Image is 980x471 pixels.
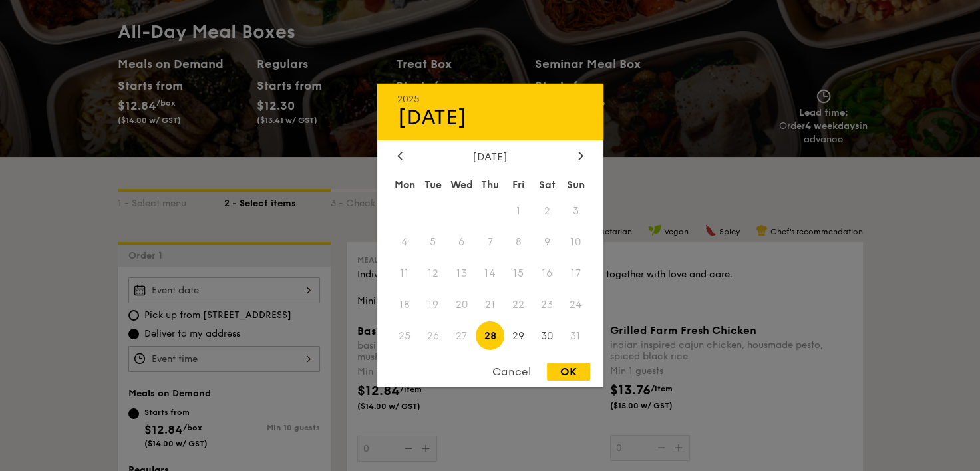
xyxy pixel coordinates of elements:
[418,259,447,288] span: 12
[504,321,533,350] span: 29
[533,173,562,197] div: Sat
[479,363,544,381] div: Cancel
[391,290,419,319] span: 18
[447,290,476,319] span: 20
[476,228,504,257] span: 7
[476,321,504,350] span: 28
[397,150,583,163] div: [DATE]
[533,228,562,257] span: 9
[476,259,504,288] span: 14
[533,197,562,226] span: 2
[418,228,447,257] span: 5
[504,228,533,257] span: 8
[476,290,504,319] span: 21
[562,197,590,226] span: 3
[476,173,504,197] div: Thu
[418,173,447,197] div: Tue
[391,173,419,197] div: Mon
[533,259,562,288] span: 16
[397,105,583,130] div: [DATE]
[504,259,533,288] span: 15
[504,197,533,226] span: 1
[533,321,562,350] span: 30
[562,290,590,319] span: 24
[391,259,419,288] span: 11
[447,321,476,350] span: 27
[418,290,447,319] span: 19
[447,173,476,197] div: Wed
[504,290,533,319] span: 22
[418,321,447,350] span: 26
[562,321,590,350] span: 31
[447,259,476,288] span: 13
[397,94,583,105] div: 2025
[562,173,590,197] div: Sun
[547,363,590,381] div: OK
[391,228,419,257] span: 4
[447,228,476,257] span: 6
[533,290,562,319] span: 23
[562,228,590,257] span: 10
[562,259,590,288] span: 17
[391,321,419,350] span: 25
[504,173,533,197] div: Fri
